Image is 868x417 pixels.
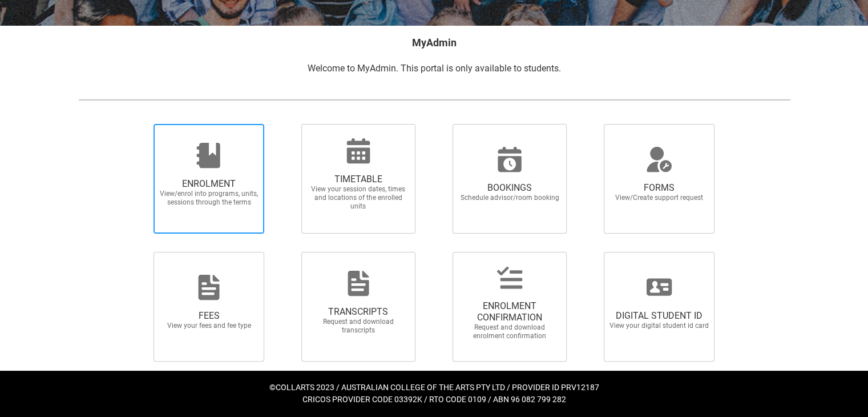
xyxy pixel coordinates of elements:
[308,318,409,335] span: Request and download transcripts
[308,306,409,318] span: TRANSCRIPTS
[78,35,790,50] h2: MyAdmin
[159,310,259,322] span: FEES
[159,178,259,190] span: ENROLMENT
[159,322,259,330] span: View your fees and fee type
[308,185,409,211] span: View your session dates, times and locations of the enrolled units
[159,190,259,207] span: View/enrol into programs, units, sessions through the terms
[459,182,560,194] span: BOOKINGS
[609,182,709,194] span: FORMS
[308,174,409,185] span: TIMETABLE
[609,322,709,330] span: View your digital student id card
[308,63,561,74] span: Welcome to MyAdmin. This portal is only available to students.
[609,194,709,202] span: View/Create support request
[459,300,560,323] span: ENROLMENT CONFIRMATION
[459,323,560,340] span: Request and download enrolment confirmation
[459,194,560,202] span: Schedule advisor/room booking
[609,310,709,322] span: DIGITAL STUDENT ID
